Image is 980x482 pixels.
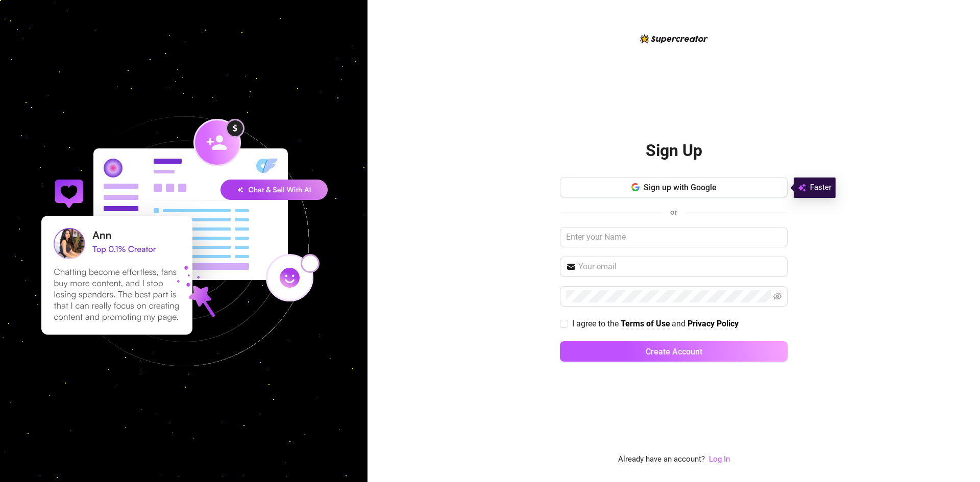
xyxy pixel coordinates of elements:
[621,319,670,328] strong: Terms of Use
[672,319,688,328] span: and
[646,347,702,357] span: Create Account
[646,140,702,161] h2: Sign Up
[644,183,717,192] span: Sign up with Google
[640,34,708,43] img: logo-BBDzfeDw.svg
[810,182,831,194] span: Faster
[572,319,621,328] span: I agree to the
[560,227,788,247] input: Enter your Name
[7,65,360,418] img: signup-background-D0MIrEPF.svg
[621,319,670,329] a: Terms of Use
[709,454,730,464] a: Log In
[560,341,788,362] button: Create Account
[798,182,806,194] img: svg%3e
[773,292,781,300] span: eye-invisible
[709,453,730,466] a: Log In
[560,177,788,197] button: Sign up with Google
[578,261,781,273] input: Your email
[688,319,739,329] a: Privacy Policy
[688,319,739,328] strong: Privacy Policy
[618,453,705,466] span: Already have an account?
[670,208,677,217] span: or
